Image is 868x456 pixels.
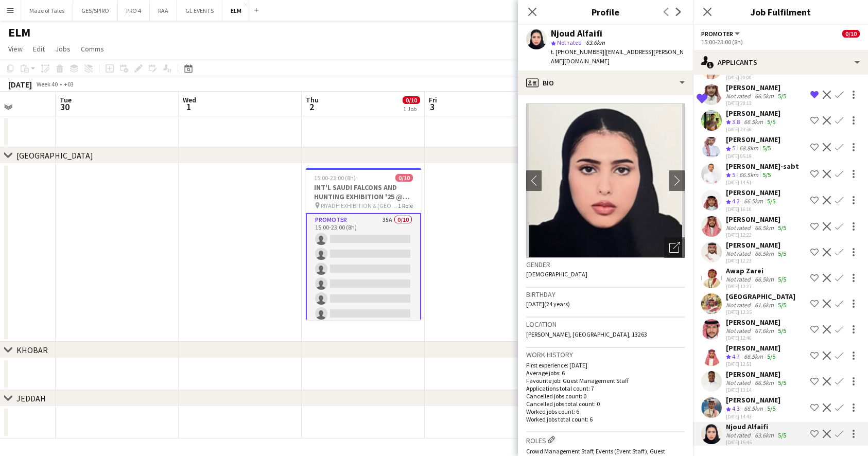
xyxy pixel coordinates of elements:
span: 1 Role [398,202,413,209]
span: 5 [732,171,735,179]
span: Comms [81,44,104,54]
span: 63.6km [584,39,607,46]
div: [PERSON_NAME] [726,188,780,197]
app-card-role: Promoter35A0/1015:00-23:00 (8h) [306,213,421,384]
span: 0/10 [395,174,413,182]
app-skills-label: 5/5 [778,224,786,232]
span: Fri [429,95,437,104]
div: 66.5km [742,405,765,413]
div: Not rated [726,327,753,335]
span: | [EMAIL_ADDRESS][PERSON_NAME][DOMAIN_NAME] [551,48,684,65]
div: [DATE] 12:46 [726,335,788,341]
h3: Profile [518,5,693,19]
div: Applicants [693,50,868,75]
div: Open photos pop-in [664,237,685,258]
div: 66.5km [753,92,776,100]
div: 66.5km [753,275,776,283]
span: 0/10 [403,96,420,104]
app-skills-label: 5/5 [767,118,775,126]
div: [DATE] 12:22 [726,232,788,238]
button: RAA [150,1,177,21]
app-skills-label: 5/5 [778,431,786,439]
app-skills-label: 5/5 [762,144,771,152]
h3: INT'L SAUDI FALCONS AND HUNTING EXHIBITION '25 @ [GEOGRAPHIC_DATA] - [GEOGRAPHIC_DATA] [306,183,421,201]
app-skills-label: 5/5 [778,327,786,335]
span: Not rated [557,39,582,46]
span: 5 [732,144,735,152]
p: Applications total count: 7 [526,384,685,392]
h3: Gender [526,260,685,269]
a: View [4,42,27,56]
app-skills-label: 5/5 [778,275,786,283]
div: [PERSON_NAME] [726,370,788,379]
span: Edit [33,44,45,54]
div: 63.6km [753,431,776,439]
div: [DATE] 12:35 [726,309,795,315]
span: 4.2 [732,197,740,205]
button: PRO 4 [118,1,150,21]
div: +03 [64,80,74,88]
div: 66.5km [742,353,765,361]
span: 3.8 [732,118,740,126]
div: [DATE] 14:43 [726,413,780,420]
div: [PERSON_NAME] [726,240,788,250]
h3: Roles [526,434,685,445]
div: Not rated [726,224,753,232]
div: [DATE] 12:51 [726,361,780,367]
div: [DATE] 16:10 [726,206,780,213]
div: 66.5km [742,197,765,206]
app-skills-label: 5/5 [778,92,786,100]
span: Week 40 [34,80,60,88]
span: 30 [58,101,72,113]
span: Jobs [55,44,71,54]
div: Njoud Alfaifi [551,29,602,38]
div: 67.6km [753,327,776,335]
div: [DATE] 23:36 [726,126,780,133]
div: [GEOGRAPHIC_DATA] [16,150,93,161]
span: 1 [181,101,196,113]
div: [DATE] 13:14 [726,387,788,393]
h3: Birthday [526,290,685,299]
div: [PERSON_NAME]-sabt [726,162,799,171]
p: First experience: [DATE] [526,361,685,369]
h3: Location [526,320,685,329]
span: 4.3 [732,405,740,412]
div: [DATE] [8,79,32,90]
div: [PERSON_NAME] [726,343,780,353]
span: 0/10 [842,30,860,38]
div: 66.5km [753,379,776,387]
div: [PERSON_NAME] [726,395,780,405]
app-skills-label: 5/5 [778,379,786,387]
span: Promoter [701,30,733,38]
app-skills-label: 5/5 [778,301,786,309]
span: 4.7 [732,353,740,360]
div: Not rated [726,250,753,257]
span: View [8,44,23,54]
div: [PERSON_NAME] [726,135,780,144]
h3: Job Fulfilment [693,5,868,19]
img: Crew avatar or photo [526,103,685,258]
span: t. [PHONE_NUMBER] [551,48,604,56]
div: JEDDAH [16,393,46,404]
div: 66.5km [742,118,765,127]
div: Not rated [726,431,753,439]
a: Edit [29,42,49,56]
span: 3 [427,101,437,113]
p: Average jobs: 6 [526,369,685,377]
app-skills-label: 5/5 [767,405,775,412]
div: Not rated [726,275,753,283]
div: [DATE] 14:51 [726,179,799,186]
p: Worked jobs count: 6 [526,408,685,415]
button: GL EVENTS [177,1,222,21]
div: [PERSON_NAME] [726,83,788,92]
div: [GEOGRAPHIC_DATA] [726,292,795,301]
div: 66.5km [753,250,776,257]
span: [DATE] (24 years) [526,300,570,308]
button: GES/SPIRO [73,1,118,21]
h1: ELM [8,25,30,40]
div: [DATE] 12:27 [726,283,788,290]
div: [DATE] 20:13 [726,100,788,107]
div: 15:00-23:00 (8h) [701,38,860,46]
div: Bio [518,71,693,95]
app-skills-label: 5/5 [767,353,775,360]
